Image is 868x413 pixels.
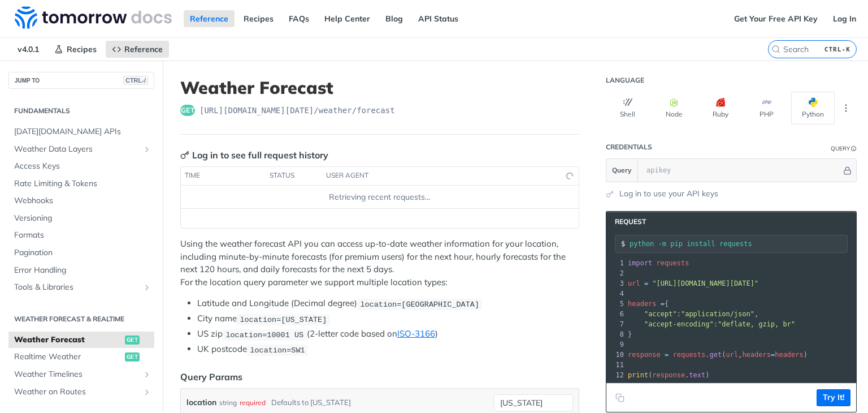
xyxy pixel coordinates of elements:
[609,217,646,226] span: Request
[8,332,154,349] a: Weather Forecastget
[142,388,151,397] button: Show subpages for Weather on Routes
[197,297,579,310] li: Latitude and Longitude (Decimal degree)
[628,279,640,287] span: url
[8,384,154,401] a: Weather on RoutesShow subpages for Weather on Routes
[628,320,795,328] span: :
[266,167,322,185] th: status
[8,227,154,244] a: Formats
[689,371,705,379] span: text
[11,41,45,58] span: v4.0.1
[771,351,775,359] span: =
[142,145,151,154] button: Show subpages for Weather Data Layers
[606,278,626,289] div: 3
[644,279,648,287] span: =
[125,352,140,362] span: get
[652,279,758,287] span: "[URL][DOMAIN_NAME][DATE]"
[726,351,738,359] span: url
[124,44,163,54] span: Reference
[8,262,154,279] a: Error Handling
[628,330,632,338] span: }
[673,351,706,359] span: requests
[14,195,151,206] span: Webhooks
[710,351,722,359] span: get
[14,161,151,172] span: Access Keys
[628,310,758,318] span: : ,
[745,92,788,124] button: PHP
[851,146,857,152] i: Information
[240,315,327,324] span: location=[US_STATE]
[822,44,853,55] kbd: CTRL-K
[14,230,151,241] span: Formats
[8,366,154,383] a: Weather TimelinesShow subpages for Weather Timelines
[606,329,626,339] div: 8
[397,328,435,339] a: ISO-3166
[619,188,718,200] a: Log in to use your API keys
[698,92,742,124] button: Ruby
[606,159,638,182] button: Query
[628,371,648,379] span: print
[775,351,804,359] span: headers
[48,41,103,58] a: Recipes
[841,103,851,113] svg: More ellipsis
[186,394,216,411] label: location
[606,258,626,268] div: 1
[742,351,771,359] span: headers
[180,370,242,384] div: Query Params
[15,6,172,29] img: Tomorrow.io Weather API Docs
[628,259,652,267] span: import
[360,300,479,308] span: location=[GEOGRAPHIC_DATA]
[8,72,154,89] button: JUMP TOCTRL-/
[180,238,579,289] p: Using the weather forecast API you can access up-to-date weather information for your location, i...
[197,312,579,325] li: City name
[8,349,154,365] a: Realtime Weatherget
[271,394,351,411] div: Defaults to [US_STATE]
[197,328,579,341] li: US zip (2-letter code based on )
[606,319,626,329] div: 7
[8,314,154,324] h2: Weather Forecast & realtime
[791,92,835,124] button: Python
[197,343,579,356] li: UK postcode
[184,10,235,27] a: Reference
[606,143,652,152] div: Credentials
[237,10,280,27] a: Recipes
[8,106,154,116] h2: Fundamentals
[379,10,409,27] a: Blog
[628,351,808,359] span: . ( , )
[180,148,328,162] div: Log in to see full request history
[8,279,154,296] a: Tools & LibrariesShow subpages for Tools & Libraries
[14,282,140,293] span: Tools & Libraries
[644,320,714,328] span: "accept-encoding"
[628,300,657,308] span: headers
[606,370,626,380] div: 12
[728,10,824,27] a: Get Your Free API Key
[827,10,862,27] a: Log In
[718,320,795,328] span: "deflate, gzip, br"
[630,240,847,248] input: Request instructions
[661,300,665,308] span: =
[606,339,626,350] div: 9
[628,351,661,359] span: response
[606,350,626,360] div: 10
[665,351,669,359] span: =
[322,167,556,185] th: user agent
[8,192,154,209] a: Webhooks
[14,247,151,259] span: Pagination
[180,150,189,160] svg: Key
[8,210,154,227] a: Versioning
[181,167,266,185] th: time
[14,178,151,190] span: Rate Limiting & Tokens
[817,389,850,406] button: Try It!
[606,299,626,309] div: 5
[841,165,853,176] button: Hide
[14,369,140,380] span: Weather Timelines
[283,10,315,27] a: FAQs
[771,45,780,54] svg: Search
[67,44,97,54] span: Recipes
[180,78,579,98] h1: Weather Forecast
[318,10,376,27] a: Help Center
[8,123,154,140] a: [DATE][DOMAIN_NAME] APIs
[652,371,685,379] span: response
[225,330,303,339] span: location=10001 US
[628,300,669,308] span: {
[606,309,626,319] div: 6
